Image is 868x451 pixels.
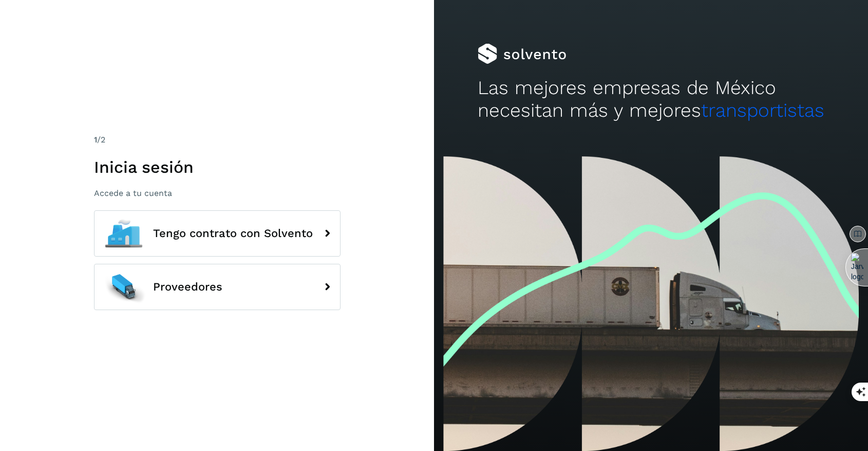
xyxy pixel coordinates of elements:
h2: Las mejores empresas de México necesitan más y mejores [478,77,825,122]
div: /2 [94,134,341,146]
span: Tengo contrato con Solvento [153,227,313,240]
button: Proveedores [94,264,341,310]
span: transportistas [701,99,824,121]
h1: Inicia sesión [94,157,341,177]
p: Accede a tu cuenta [94,188,341,198]
button: Tengo contrato con Solvento [94,210,341,257]
span: Proveedores [153,281,222,293]
span: 1 [94,135,97,145]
